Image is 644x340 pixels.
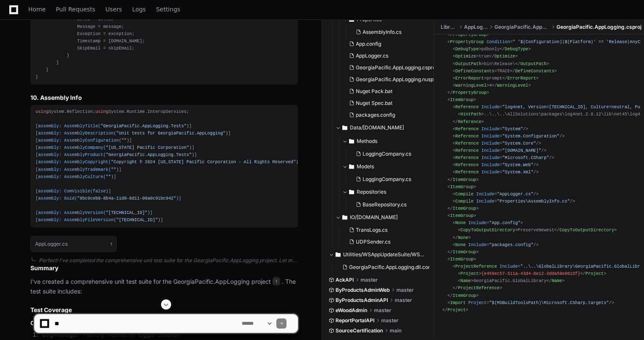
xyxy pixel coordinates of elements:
[453,177,476,182] span: ItemGroup
[481,141,499,146] span: Include
[30,264,298,272] h2: Summary
[352,173,429,185] button: LoggingCompany.cs
[455,220,466,225] span: None
[336,121,434,134] button: Data/[DOMAIN_NAME]
[476,192,494,197] span: Include
[273,277,280,285] span: 1
[453,170,538,175] span: < = />
[481,126,499,132] span: Include
[502,162,533,167] span: "System.Web"
[502,134,559,139] span: "System.Configuration"
[494,24,550,30] span: GeorgiaPacific.AppLogging
[455,162,478,167] span: Reference
[481,170,499,175] span: Include
[448,213,476,218] span: < >
[450,257,473,262] span: ItemGroup
[458,112,484,117] span: < >
[453,148,546,153] span: < = />
[38,145,191,150] span: assembly: AssemblyCompany( )
[499,264,518,269] span: Include
[346,224,429,236] button: TransLogs.cs
[453,199,575,204] span: < = />
[106,210,147,215] span: "[TECHNICAL_ID]"
[395,297,412,304] span: master
[346,50,436,62] button: AppLogger.cs
[458,119,481,124] span: Reference
[38,159,298,165] span: assembly: AssemblyCopyright( )
[448,90,489,95] span: </ >
[458,285,500,291] span: ProjectReference
[363,29,401,36] span: AssemblyInfo.cs
[481,148,499,153] span: Include
[453,293,476,298] span: ItemGroup
[453,285,502,291] span: </ >
[448,97,476,102] span: < >
[464,24,488,30] span: AppLogging
[38,210,150,215] span: assembly: AssemblyVersion( )
[356,100,393,107] span: Nuget Spec.bat
[448,257,476,262] span: < >
[342,185,434,199] button: Repositories
[476,199,494,204] span: Include
[106,145,189,150] span: "[US_STATE] Pacific Corporation"
[346,74,436,85] button: GeorgiaPacific.AppLogging.nuspec
[453,206,476,211] span: ItemGroup
[455,141,478,146] span: Reference
[580,271,606,276] span: </ >
[448,206,479,211] span: </ >
[342,134,434,148] button: Methods
[38,123,189,129] span: assembly: AssemblyTitle( )
[356,112,395,118] span: packages.config
[455,192,473,197] span: Compile
[455,170,478,175] span: Reference
[453,76,486,81] span: < >
[38,131,228,136] span: assembly: AssemblyDescription( )
[515,69,554,74] span: DefineConstants
[106,152,191,157] span: "GeorgiaPacific.AppLogging.Tests"
[499,47,531,52] span: </ >
[481,162,499,167] span: Include
[329,248,428,261] button: Utilities/WSAppUpdateSuite/WSAppUpdater/WSAppUpdater
[38,189,108,194] span: assembly: ComVisible(false)
[349,187,354,197] svg: Directory
[461,278,471,283] span: Name
[461,271,479,276] span: Project
[110,241,112,247] span: 1
[356,52,388,59] span: AppLogger.cs
[450,97,473,102] span: ItemGroup
[363,201,407,208] span: BaseRepository.cs
[453,83,489,88] span: < >
[111,159,296,165] span: "Copyright © 2024 [US_STATE] Pacific Corporation - All Rights Reserved"
[342,212,347,222] svg: Directory
[106,174,111,179] span: ""
[486,39,510,44] span: Condition
[96,109,109,114] span: using
[505,47,528,52] span: DebugType
[497,83,528,88] span: WarningLevel
[497,192,533,197] span: "AppLogger.cs"
[458,235,469,240] span: None
[132,7,146,12] span: Logs
[492,83,531,88] span: </ >
[521,61,547,66] span: OutputPath
[356,239,390,245] span: UDPSender.cs
[111,167,116,172] span: ""
[336,297,388,304] span: ByProductsAdminAPI
[30,277,298,296] p: I've created a comprehensive unit test suite for the GeorgiaPacific.AppLogging project . The test...
[346,236,429,248] button: UDPSender.cs
[441,24,458,30] span: Libraries
[38,152,194,157] span: assembly: AssemblyProduct( )
[336,211,434,224] button: IO/[DOMAIN_NAME]
[101,123,186,129] span: "GeorgiaPacific.AppLogging.Tests"
[339,261,429,273] button: GeorgiaPacific.AppLogging.dll.config
[453,119,484,124] span: </ >
[356,41,381,47] span: App.config
[356,64,437,71] span: GeorgiaPacific.AppLogging.csproj
[468,242,486,247] span: Include
[342,123,347,133] svg: Directory
[458,228,518,233] span: < >
[356,76,439,83] span: GeorgiaPacific.AppLogging.nuspec
[448,32,489,37] span: </ >
[360,277,378,283] span: master
[481,134,499,139] span: Include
